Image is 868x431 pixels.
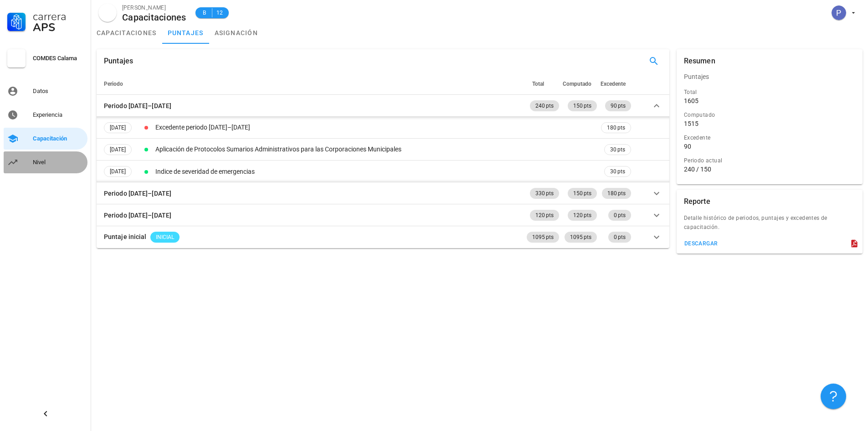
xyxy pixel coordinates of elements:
[33,55,84,62] div: COMDES Calama
[98,4,117,22] div: avatar
[110,123,126,133] span: [DATE]
[104,101,171,111] div: Periodo [DATE]–[DATE]
[525,73,561,95] th: Total
[684,49,715,73] div: Resumen
[4,80,87,102] a: Datos
[607,188,626,199] span: 180 pts
[154,139,599,161] td: Aplicación de Protocolos Sumarios Administrativos para las Corporaciones Municipales
[162,22,209,44] a: puntajes
[684,165,855,173] div: 240 / 150
[532,232,554,243] span: 1095 pts
[684,190,710,213] div: Reporte
[33,22,84,33] div: APS
[573,188,591,199] span: 150 pts
[610,145,625,154] span: 30 pts
[680,237,722,250] button: descargar
[611,100,626,111] span: 90 pts
[33,111,84,119] div: Experiencia
[684,88,855,97] div: Total
[684,142,691,151] div: 90
[684,110,855,119] div: Computado
[104,188,171,198] div: Periodo [DATE]–[DATE]
[570,232,591,243] span: 1095 pts
[104,81,123,87] span: Periodo
[614,232,626,243] span: 0 pts
[104,210,171,220] div: Periodo [DATE]–[DATE]
[201,8,208,17] span: B
[97,73,525,95] th: Periodo
[104,49,133,73] div: Puntajes
[610,167,625,176] span: 30 pts
[684,119,699,128] div: 1515
[122,12,186,22] div: Capacitaciones
[832,5,846,20] div: avatar
[33,135,84,142] div: Capacitación
[607,123,625,133] span: 180 pts
[535,210,554,221] span: 120 pts
[4,151,87,173] a: Nivel
[573,100,591,111] span: 150 pts
[573,210,591,221] span: 120 pts
[216,8,223,17] span: 12
[677,213,863,237] div: Detalle histórico de periodos, puntajes y excedentes de capacitación.
[209,22,264,44] a: asignación
[614,210,626,221] span: 0 pts
[33,11,84,22] div: Carrera
[599,73,633,95] th: Excedente
[154,161,599,182] td: Indice de severidad de emergencias
[535,188,554,199] span: 330 pts
[684,97,699,105] div: 1605
[91,22,162,44] a: capacitaciones
[532,81,544,87] span: Total
[563,81,591,87] span: Computado
[677,66,863,88] div: Puntajes
[684,133,855,142] div: Excedente
[122,3,186,12] div: [PERSON_NAME]
[601,81,626,87] span: Excedente
[110,166,126,177] span: [DATE]
[110,145,126,155] span: [DATE]
[33,88,84,95] div: Datos
[684,240,718,247] div: descargar
[33,159,84,166] div: Nivel
[535,100,554,111] span: 240 pts
[154,117,599,139] td: Excedente periodo [DATE]–[DATE]
[561,73,599,95] th: Computado
[684,156,855,165] div: Periodo actual
[156,232,174,243] span: INICIAL
[4,104,87,126] a: Experiencia
[104,232,147,242] div: Puntaje inicial
[4,128,87,150] a: Capacitación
